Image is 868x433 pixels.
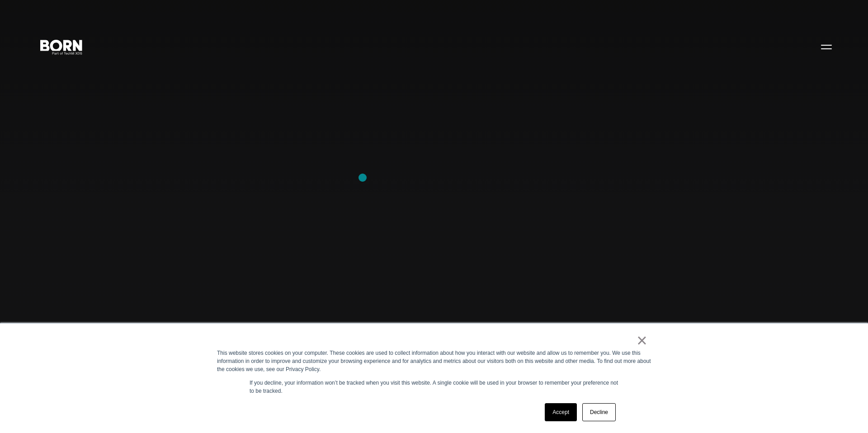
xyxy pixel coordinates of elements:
button: Open [816,37,837,56]
p: If you decline, your information won’t be tracked when you visit this website. A single cookie wi... [250,379,618,395]
div: This website stores cookies on your computer. These cookies are used to collect information about... [217,349,651,373]
a: × [637,336,647,344]
a: Accept [545,403,577,421]
a: Decline [582,403,616,421]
